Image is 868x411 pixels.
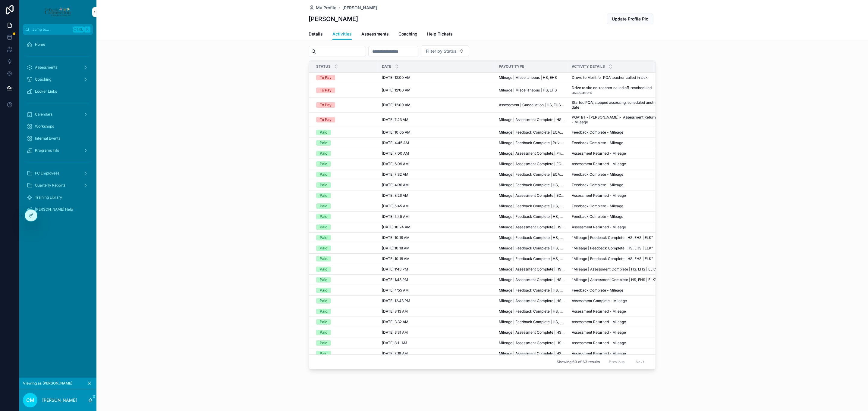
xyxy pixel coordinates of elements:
[572,267,657,272] span: "Mileage | Assessment Complete | HS, EHS | ELK"
[320,214,327,219] div: Paid
[320,298,327,304] div: Paid
[320,161,327,167] div: Paid
[309,31,323,37] span: Details
[382,288,409,293] span: [DATE] 4:55 AM
[382,88,410,93] span: [DATE] 12:00 AM
[35,112,52,117] span: Calendars
[23,381,72,386] span: Viewing as [PERSON_NAME]
[23,74,93,85] a: Coaching
[382,225,410,230] span: [DATE] 10:24 AM
[320,256,327,261] div: Paid
[572,320,626,324] span: Assessment Returned - Mileage
[382,309,408,314] span: [DATE] 8:13 AM
[427,31,453,37] span: Help Tickets
[572,115,661,125] span: PQA: I/T - [PERSON_NAME] - Assessment Returned - Mileage
[320,340,327,346] div: Paid
[572,141,623,145] span: Feedback Complete - Mileage
[499,141,565,145] span: Mileage | Feedback Complete | Private | SJC, ELK
[35,171,59,176] span: FC Employees
[499,288,565,293] span: Mileage | Feedback Complete | HS, EHS | ELK
[42,397,77,403] p: [PERSON_NAME]
[44,7,71,17] img: App logo
[572,298,627,303] span: Assessment Complete - Mileage
[382,183,409,187] span: [DATE] 4:36 AM
[421,45,469,57] button: Select Button
[499,277,565,282] span: Mileage | Assessment Complete | HS, EHS | ELK
[361,29,389,41] a: Assessments
[499,151,565,156] span: Mileage | Assessment Complete | Private | SJC, ELK
[572,162,626,166] span: Assessment Returned - Mileage
[332,29,352,40] a: Activities
[35,148,59,153] span: Programs Info
[572,64,605,69] span: Activity Details
[499,320,565,324] span: Mileage | Feedback Complete | HS, EHS | ELK
[572,204,623,209] span: Feedback Complete - Mileage
[23,24,93,35] button: Jump to...CtrlK
[320,172,327,177] div: Paid
[607,14,653,24] button: Update Profile Pic
[382,341,407,345] span: [DATE] 8:11 AM
[382,277,408,282] span: [DATE] 1:43 PM
[572,256,653,261] span: "Mileage | Feedback Complete | HS, EHS | ELK"
[382,64,391,69] span: Date
[499,298,565,303] span: Mileage | Assessment Complete | HS, EHS | ELK
[35,136,60,141] span: Internal Events
[572,235,653,240] span: "Mileage | Feedback Complete | HS, EHS | ELK"
[572,100,661,110] span: Started PQA, stopped assessing, scheduled another date
[23,192,93,203] a: Training Library
[572,225,626,230] span: Assessment Returned - Mileage
[499,246,565,251] span: Mileage | Feedback Complete | HS, EHS | ELK
[499,341,565,345] span: Mileage | Assessment Complete | HS, EHS | ELK
[382,351,408,356] span: [DATE] 7:19 AM
[572,277,657,282] span: "Mileage | Assessment Complete | HS, EHS | ELK"
[499,309,565,314] span: Mileage | Feedback Complete | HS, EHS | ELK
[382,267,408,272] span: [DATE] 1:43 PM
[26,397,34,404] span: CM
[572,172,623,177] span: Feedback Complete - Mileage
[426,48,457,54] span: Filter by Status
[382,117,408,122] span: [DATE] 7:23 AM
[382,172,408,177] span: [DATE] 7:32 AM
[612,16,648,22] span: Update Profile Pic
[572,330,626,335] span: Assessment Returned - Mileage
[23,109,93,120] a: Calendars
[320,193,327,198] div: Paid
[572,193,626,198] span: Assessment Returned - Mileage
[572,351,626,356] span: Assessment Returned - Mileage
[85,27,90,32] span: K
[499,183,565,187] span: Mileage | Feedback Complete | HS, EHS | ELK
[398,29,417,41] a: Coaching
[427,29,453,41] a: Help Tickets
[499,117,565,122] span: Mileage | Assessment Complete | HS, EHS | ELK
[572,246,653,251] span: "Mileage | Feedback Complete | HS, EHS | ELK"
[320,88,332,93] div: To Pay
[398,31,417,37] span: Coaching
[499,235,565,240] span: Mileage | Feedback Complete | HS, EHS | ELK
[35,89,57,94] span: Looker Links
[35,124,54,129] span: Workshops
[309,29,323,41] a: Details
[19,35,96,223] div: scrollable content
[320,277,327,283] div: Paid
[499,172,565,177] span: Mileage | Feedback Complete | ECAP | SJC, ELK
[382,320,408,324] span: [DATE] 3:32 AM
[316,64,331,69] span: Status
[382,214,409,219] span: [DATE] 5:45 AM
[382,298,410,303] span: [DATE] 12:43 PM
[342,5,377,11] a: [PERSON_NAME]
[32,27,71,32] span: Jump to...
[382,330,408,335] span: [DATE] 3:31 AM
[499,193,565,198] span: Mileage | Assessment Complete | ECAP | SJC, ELK
[320,182,327,188] div: Paid
[320,140,327,146] div: Paid
[23,180,93,191] a: Quarterly Reports
[320,246,327,251] div: Paid
[382,235,410,240] span: [DATE] 10:18 AM
[320,151,327,156] div: Paid
[35,207,73,212] span: [PERSON_NAME] Help
[361,31,389,37] span: Assessments
[499,204,565,209] span: Mileage | Feedback Complete | HS, EHS | ELK
[382,246,410,251] span: [DATE] 10:18 AM
[572,151,626,156] span: Assessment Returned - Mileage
[35,77,51,82] span: Coaching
